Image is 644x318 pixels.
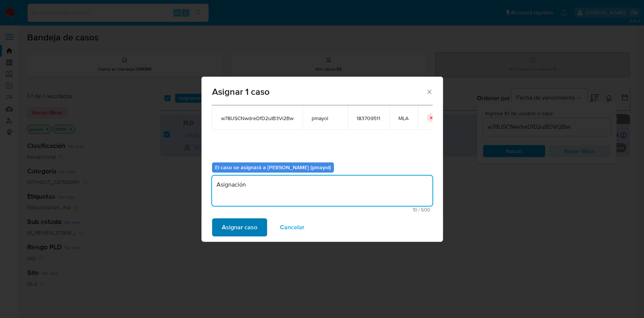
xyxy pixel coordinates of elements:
div: assign-modal [201,77,443,242]
b: El caso se asignará a [PERSON_NAME] (pmayol) [215,164,331,171]
button: Cerrar ventana [426,88,432,95]
span: MLA [398,115,409,122]
span: 183709511 [357,115,380,122]
button: icon-button [427,113,436,122]
button: Asignar caso [212,218,267,236]
span: Asignar caso [222,219,257,236]
span: w78USCNwdreDfD2uIB3Vi2Bw [221,115,294,122]
span: Cancelar [280,219,304,236]
span: pmayol [312,115,338,122]
button: Cancelar [270,218,314,236]
textarea: Asignación [212,176,432,206]
span: Máximo 500 caracteres [214,207,430,212]
span: Asignar 1 caso [212,87,426,96]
